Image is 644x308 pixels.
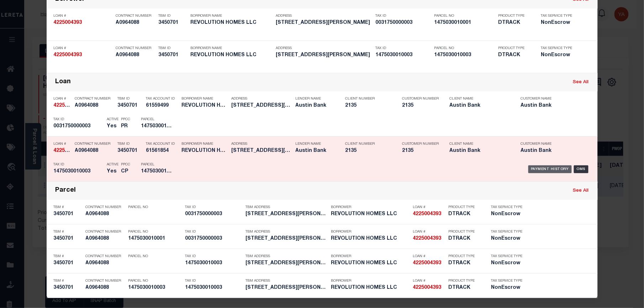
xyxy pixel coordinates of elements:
[541,20,577,26] h5: NonEscrow
[54,20,82,25] strong: 4225004393
[491,260,523,266] h5: NonEscrow
[118,148,143,154] h5: 3450701
[434,52,495,58] h5: 1475030010003
[402,142,439,146] p: Customer Number
[450,103,510,109] h5: Austin Bank
[498,46,530,51] p: Product Type
[54,163,104,167] p: Tax ID
[128,230,182,234] p: Parcel No
[541,14,577,18] p: Tax Service Type
[413,236,442,241] strong: 4225004393
[331,205,410,209] p: Borrower
[413,236,445,242] h5: 4225004393
[449,260,481,266] h5: DTRACK
[331,236,410,242] h5: REVOLUTION HOMES LLC
[121,163,131,167] p: PPCC
[232,142,292,146] p: Address
[185,230,242,234] p: Tax ID
[413,260,445,266] h5: 4225004393
[376,14,431,18] p: Tax ID
[86,211,125,217] h5: A0964088
[449,279,481,283] p: Product Type
[86,260,125,266] h5: A0964088
[107,169,118,175] h5: Yes
[107,117,119,122] p: Active
[246,211,328,217] h5: 1708 FREEMAN ST HOUSTON TX 77009
[449,211,481,217] h5: DTRACK
[128,205,182,209] p: Parcel No
[498,20,530,26] h5: DTRACK
[121,169,131,175] h5: CP
[413,211,445,217] h5: 4225004393
[54,260,82,266] h5: 3450701
[185,279,242,283] p: Tax ID
[54,148,82,153] strong: 4225004393
[521,97,581,101] p: Customer Name
[54,236,82,242] h5: 3450701
[232,103,292,109] h5: 1708 FREEMAN STREET HOUSTON TX ...
[402,148,438,154] h5: 2135
[491,285,523,291] h5: NonEscrow
[159,14,187,18] p: TBM ID
[345,103,392,109] h5: 2135
[449,236,481,242] h5: DTRACK
[296,148,335,154] h5: Austin Bank
[246,260,328,266] h5: 1708 FREEMAN ST HOUSTON TX 77009
[54,142,72,146] p: Loan #
[54,46,112,51] p: Loan #
[146,97,178,101] p: Tax Account ID
[376,52,431,58] h5: 1475030010003
[573,80,589,85] a: See All
[413,279,445,283] p: Loan #
[449,285,481,291] h5: DTRACK
[232,148,292,154] h5: 1708 FREEMAN STREET HOUSTON TX ...
[191,46,273,51] p: Borrower Name
[246,285,328,291] h5: 1708 FREEMAN ST HOUSTON TX 77009
[54,117,104,122] p: Tax ID
[54,148,72,154] h5: 4225004393
[345,148,392,154] h5: 2135
[498,14,530,18] p: Product Type
[185,236,242,242] h5: 0031750000003
[185,211,242,217] h5: 0031750000003
[296,142,335,146] p: Lender Name
[54,103,82,108] strong: 4225004393
[56,78,71,86] div: Loan
[413,261,442,266] strong: 4225004393
[246,254,328,259] p: TBM Address
[491,205,523,209] p: Tax Service Type
[146,142,178,146] p: Tax Account ID
[413,285,445,291] h5: 4225004393
[121,123,131,129] h5: PR
[376,46,431,51] p: Tax ID
[345,142,392,146] p: Client Number
[413,212,442,217] strong: 4225004393
[528,165,572,173] div: Payment History
[159,52,187,58] h5: 3450701
[116,46,155,51] p: Contract Number
[491,211,523,217] h5: NonEscrow
[413,254,445,259] p: Loan #
[246,279,328,283] p: TBM Address
[86,236,125,242] h5: A0964088
[191,14,273,18] p: Borrower Name
[54,20,112,26] h5: 4225004393
[107,123,118,129] h5: Yes
[413,285,442,290] strong: 4225004393
[118,142,143,146] p: TBM ID
[54,123,104,129] h5: 0031750000003
[86,254,125,259] p: Contract Number
[54,230,82,234] p: TBM #
[276,46,372,51] p: Address
[185,285,242,291] h5: 1475030010003
[54,53,82,58] strong: 4225004393
[331,211,410,217] h5: REVOLUTION HOMES LLC
[146,103,178,109] h5: 61559499
[86,279,125,283] p: Contract Number
[491,230,523,234] p: Tax Service Type
[116,20,155,26] h5: A0964088
[182,142,228,146] p: Borrower Name
[191,52,273,58] h5: REVOLUTION HOMES LLC
[331,279,410,283] p: Borrower
[141,123,173,129] h5: 1475030010001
